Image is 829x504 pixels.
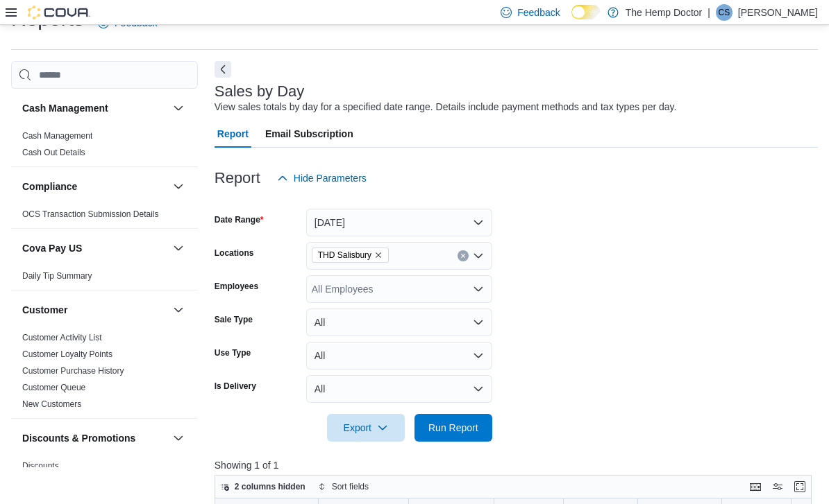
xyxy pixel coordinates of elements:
button: Discounts & Promotions [170,430,187,446]
span: Dark Mode [571,19,572,20]
h3: Report [215,170,260,186]
p: Showing 1 of 1 [215,458,818,472]
span: Sort fields [332,481,369,492]
button: Enter fullscreen [792,478,808,495]
span: THD Salisbury [312,247,389,263]
label: Locations [215,247,254,259]
h3: Cash Management [22,101,108,115]
button: All [306,375,492,403]
button: Hide Parameters [271,164,372,192]
a: New Customers [22,399,81,409]
span: THD Salisbury [318,248,371,262]
button: 2 columns hidden [215,478,311,495]
a: Cash Out Details [22,148,85,157]
div: Cindy Shade [716,4,732,21]
button: Customer [22,303,167,317]
button: Compliance [22,180,167,193]
button: Next [215,61,231,78]
button: Cash Management [22,101,167,115]
button: Open list of options [473,250,484,261]
button: Discounts & Promotions [22,431,167,445]
p: | [707,4,710,21]
button: Display options [769,478,786,495]
span: Export [335,414,396,442]
button: [DATE] [306,209,492,236]
button: Cash Management [170,100,187,116]
p: The Hemp Doctor [626,4,702,21]
button: Export [327,414,405,442]
a: Customer Activity List [22,333,102,342]
h3: Compliance [22,180,77,193]
button: Sort fields [312,478,374,495]
button: Run Report [414,414,492,442]
h3: Customer [22,303,67,317]
span: Hide Parameters [294,171,367,185]
button: Clear input [458,250,469,261]
h3: Cova Pay US [22,241,82,255]
button: Keyboard shortcuts [747,478,764,495]
button: Customer [170,302,187,318]
label: Employees [215,281,258,292]
div: Compliance [11,206,198,228]
input: Dark Mode [571,5,601,19]
label: Sale Type [215,314,253,325]
button: All [306,309,492,336]
label: Use Type [215,347,251,358]
div: Cova Pay US [11,268,198,290]
button: Open list of options [473,284,484,295]
button: All [306,342,492,370]
button: Cova Pay US [170,240,187,257]
span: Email Subscription [265,120,353,148]
img: Cova [28,6,90,19]
span: Run Report [428,421,478,435]
label: Date Range [215,214,264,225]
a: Customer Purchase History [22,366,124,376]
a: Cash Management [22,131,92,141]
span: 2 columns hidden [235,481,305,492]
span: Feedback [517,6,560,19]
button: Cova Pay US [22,241,167,255]
label: Is Delivery [215,381,256,392]
a: Customer Queue [22,383,85,392]
h3: Sales by Day [215,83,305,100]
button: Compliance [170,178,187,195]
p: [PERSON_NAME] [738,4,818,21]
a: Customer Loyalty Points [22,349,112,359]
h3: Discounts & Promotions [22,431,135,445]
div: Customer [11,329,198,418]
span: Report [217,120,249,148]
button: Remove THD Salisbury from selection in this group [374,251,383,259]
div: View sales totals by day for a specified date range. Details include payment methods and tax type... [215,100,677,114]
a: Daily Tip Summary [22,271,92,281]
span: CS [719,4,730,21]
div: Cash Management [11,128,198,166]
a: OCS Transaction Submission Details [22,209,159,219]
a: Discounts [22,461,59,471]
